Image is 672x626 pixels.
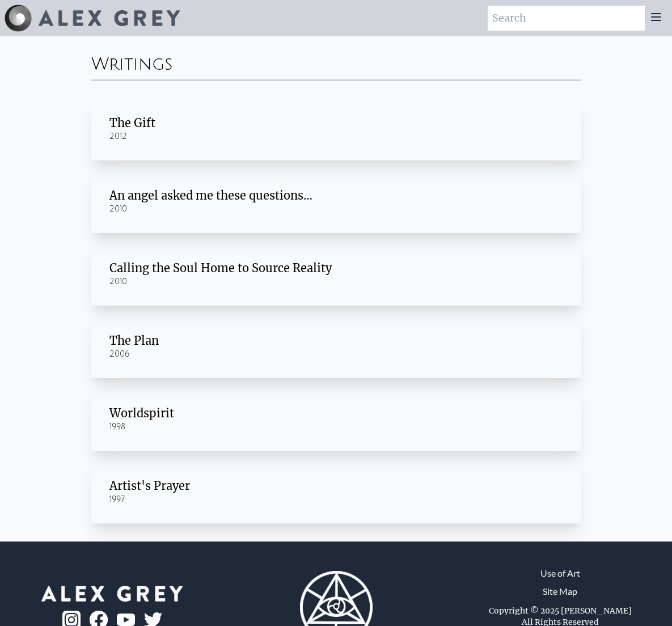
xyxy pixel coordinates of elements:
[109,478,563,494] div: Artist's Prayer
[91,315,581,378] a: The Plan 2006
[109,204,563,215] div: 2010
[540,566,580,580] a: Use of Art
[109,188,563,204] div: An angel asked me these questions…
[109,349,563,360] div: 2006
[109,260,563,276] div: Calling the Soul Home to Source Reality
[543,585,577,598] a: Site Map
[109,405,563,421] div: Worldspirit
[109,333,563,349] div: The Plan
[109,494,563,505] div: 1997
[109,131,563,142] div: 2012
[109,115,563,131] div: The Gift
[91,45,581,79] div: Writings
[109,276,563,287] div: 2010
[91,170,581,233] a: An angel asked me these questions… 2010
[489,605,632,616] div: Copyright © 2025 [PERSON_NAME]
[91,97,581,160] a: The Gift 2012
[109,421,563,433] div: 1998
[91,460,581,523] a: Artist's Prayer 1997
[91,387,581,451] a: Worldspirit 1998
[91,242,581,306] a: Calling the Soul Home to Source Reality 2010
[488,6,645,31] input: Search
